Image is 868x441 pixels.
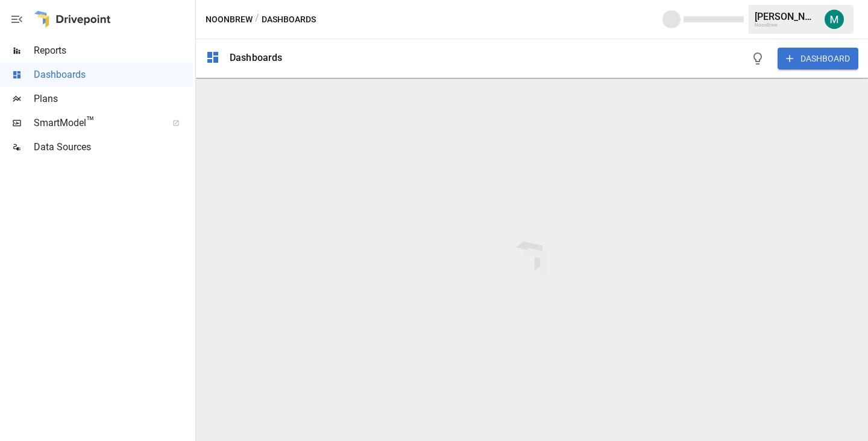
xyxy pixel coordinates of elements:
[817,2,851,36] button: Michael Gross
[516,241,547,278] img: drivepoint-animation.ef608ccb.svg
[34,116,159,130] span: SmartModel
[778,48,858,69] button: DASHBOARD
[86,114,95,129] span: ™
[255,12,259,27] div: /
[34,92,193,106] span: Plans
[34,140,193,154] span: Data Sources
[755,11,817,22] div: [PERSON_NAME]
[230,52,283,63] div: Dashboards
[825,10,844,29] img: Michael Gross
[206,12,253,27] button: NoonBrew
[755,22,817,28] div: NoonBrew
[34,68,193,82] span: Dashboards
[34,43,193,58] span: Reports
